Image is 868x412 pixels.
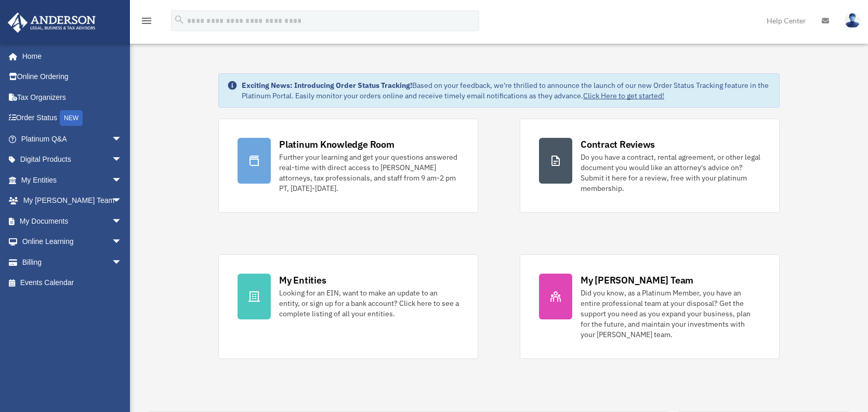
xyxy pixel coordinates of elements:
[7,149,138,170] a: Digital Productsarrow_drop_down
[279,274,326,287] div: My Entities
[7,170,138,190] a: My Entitiesarrow_drop_down
[218,119,478,213] a: Platinum Knowledge Room Further your learning and get your questions answered real-time with dire...
[242,81,412,90] strong: Exciting News: Introducing Order Status Tracking!
[7,46,133,67] a: Home
[7,108,138,129] a: Order StatusNEW
[112,231,133,253] span: arrow_drop_down
[7,252,138,273] a: Billingarrow_drop_down
[60,110,83,126] div: NEW
[520,119,780,213] a: Contract Reviews Do you have a contract, rental agreement, or other legal document you would like...
[7,128,138,149] a: Platinum Q&Aarrow_drop_down
[581,274,693,287] div: My [PERSON_NAME] Team
[174,14,185,25] i: search
[279,152,459,194] div: Further your learning and get your questions answered real-time with direct access to [PERSON_NAM...
[581,152,760,194] div: Do you have a contract, rental agreement, or other legal document you would like an attorney's ad...
[520,254,780,359] a: My [PERSON_NAME] Team Did you know, as a Platinum Member, you have an entire professional team at...
[112,252,133,273] span: arrow_drop_down
[7,67,138,87] a: Online Ordering
[7,190,138,211] a: My [PERSON_NAME] Teamarrow_drop_down
[218,254,478,359] a: My Entities Looking for an EIN, want to make an update to an entity, or sign up for a bank accoun...
[581,288,760,340] div: Did you know, as a Platinum Member, you have an entire professional team at your disposal? Get th...
[845,13,860,28] img: User Pic
[7,273,138,293] a: Events Calendar
[583,91,664,100] a: Click Here to get started!
[7,87,138,108] a: Tax Organizers
[112,190,133,212] span: arrow_drop_down
[581,138,655,151] div: Contract Reviews
[112,149,133,171] span: arrow_drop_down
[279,288,459,319] div: Looking for an EIN, want to make an update to an entity, or sign up for a bank account? Click her...
[112,170,133,191] span: arrow_drop_down
[7,211,138,231] a: My Documentsarrow_drop_down
[140,15,153,27] i: menu
[112,128,133,150] span: arrow_drop_down
[279,138,394,151] div: Platinum Knowledge Room
[5,12,99,33] img: Anderson Advisors Platinum Portal
[140,18,153,27] a: menu
[112,211,133,232] span: arrow_drop_down
[242,80,771,101] div: Based on your feedback, we're thrilled to announce the launch of our new Order Status Tracking fe...
[7,231,138,252] a: Online Learningarrow_drop_down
